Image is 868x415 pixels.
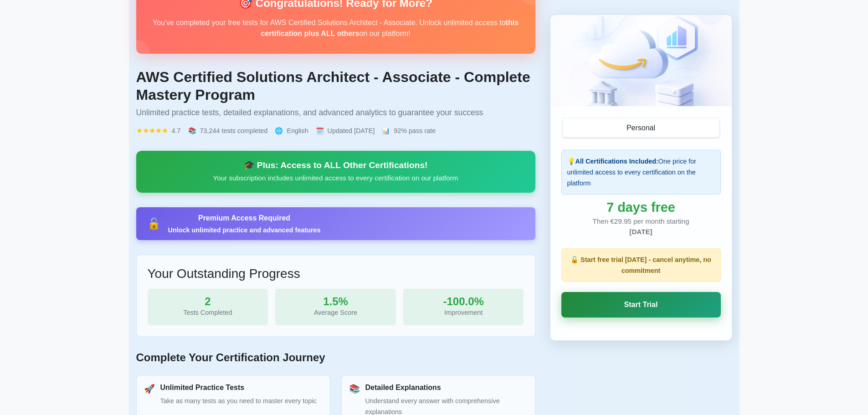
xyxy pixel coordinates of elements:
p: Unlimited practice tests, detailed explanations, and advanced analytics to guarantee your success [136,107,535,118]
span: Updated [DATE] [328,125,375,136]
div: 🔓 [147,218,161,229]
div: Improvement [411,307,517,318]
div: 2 [155,296,261,307]
a: Start Trial [561,292,721,318]
div: 💡 One price for unlimited access to every certification on the platform [561,150,721,195]
span: 🌐 [275,125,283,136]
h1: AWS Certified Solutions Architect - Associate - Complete Mastery Program [136,68,535,103]
p: 🔓 Start free trial [DATE] - cancel anytime, no commitment [567,254,715,276]
span: 73,244 tests completed [200,125,268,136]
p: You've completed your free tests for AWS Certified Solutions Architect - Associate. Unlock unlimi... [151,17,521,39]
h2: Complete Your Certification Journey [136,351,535,364]
div: Tests Completed [155,307,261,318]
h3: Your Outstanding Progress [148,266,524,282]
p: Your subscription includes unlimited access to every certification on our platform [147,173,524,184]
h3: Unlimited Practice Tests [160,383,317,392]
div: 🎓 Plus: Access to ALL Other Certifications! [147,160,524,171]
span: English [287,125,308,136]
span: ★★★★★ [136,125,168,136]
div: 📚 [349,384,360,395]
h3: Detailed Explanations [365,383,528,392]
span: [DATE] [629,228,652,236]
div: Average Score [282,307,389,318]
span: 📊 [382,125,390,136]
span: 🗓️ [316,125,324,136]
div: -100.0% [411,296,517,307]
span: 4.7 [172,125,181,136]
span: 92% pass rate [394,125,436,136]
div: 🚀 [144,384,155,395]
div: Premium Access Required [168,213,321,224]
div: Unlock unlimited practice and advanced features [168,225,321,235]
div: 7 days free [561,202,721,213]
button: Personal [563,119,719,137]
p: Take as many tests as you need to master every topic [160,395,317,406]
div: 1.5% [282,296,389,307]
div: Then €29.95 per month starting [561,216,721,237]
span: 📚 [188,125,196,136]
strong: All Certifications Included: [575,158,658,165]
